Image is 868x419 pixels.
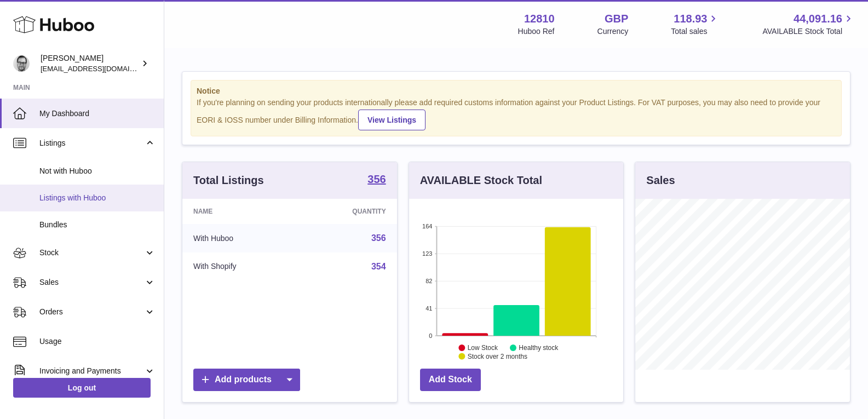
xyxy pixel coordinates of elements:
div: [PERSON_NAME] [41,53,139,74]
span: 118.93 [674,12,707,26]
strong: Notice [197,86,836,96]
a: Log out [13,378,151,398]
span: Bundles [39,220,156,230]
a: View Listings [358,110,426,130]
span: Listings [39,138,144,148]
a: Add products [193,369,300,391]
strong: 356 [367,174,386,185]
div: If you're planning on sending your products internationally please add required customs informati... [197,97,836,130]
a: 354 [371,262,386,271]
text: Low Stock [468,344,498,352]
td: With Huboo [182,224,298,252]
strong: 12810 [524,12,555,26]
text: 41 [426,305,432,312]
div: Currency [597,26,629,37]
span: Not with Huboo [39,166,156,176]
a: Add Stock [420,369,481,391]
th: Name [182,199,298,224]
span: Usage [39,336,156,347]
img: internalAdmin-12810@internal.huboo.com [13,55,30,72]
span: AVAILABLE Stock Total [762,26,855,37]
h3: AVAILABLE Stock Total [420,173,542,188]
span: Sales [39,277,144,288]
text: 82 [426,278,432,284]
text: 123 [422,250,432,257]
span: My Dashboard [39,108,156,119]
text: 0 [429,332,432,339]
h3: Sales [646,173,675,188]
span: Listings with Huboo [39,193,156,203]
span: [EMAIL_ADDRESS][DOMAIN_NAME] [41,64,161,73]
text: 164 [422,223,432,229]
h3: Total Listings [193,173,264,188]
td: With Shopify [182,252,298,281]
strong: GBP [605,12,628,26]
a: 356 [367,174,386,187]
a: 118.93 Total sales [671,12,720,37]
a: 356 [371,233,386,243]
span: Total sales [671,26,720,37]
div: Huboo Ref [518,26,555,37]
th: Quantity [298,199,396,224]
text: Stock over 2 months [468,353,527,360]
a: 44,091.16 AVAILABLE Stock Total [762,12,855,37]
span: Invoicing and Payments [39,366,144,376]
span: Stock [39,248,144,258]
text: Healthy stock [519,344,559,352]
span: 44,091.16 [794,12,842,26]
span: Orders [39,307,144,317]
